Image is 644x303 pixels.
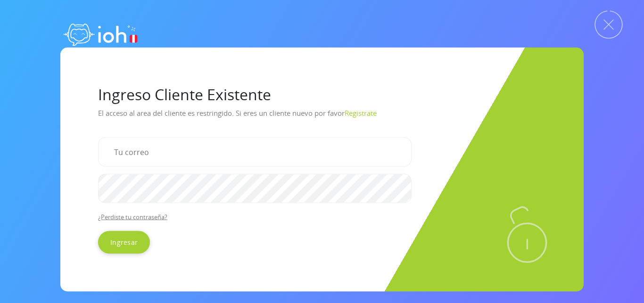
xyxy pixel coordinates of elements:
img: Cerrar [594,10,623,39]
a: Registrate [345,108,377,117]
img: logo [60,14,140,52]
input: Tu correo [98,137,412,166]
input: Ingresar [98,231,150,253]
a: ¿Perdiste tu contraseña? [98,212,167,221]
p: El acceso al area del cliente es restringido. Si eres un cliente nuevo por favor [98,105,546,130]
h1: Ingreso Cliente Existente [98,85,546,103]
